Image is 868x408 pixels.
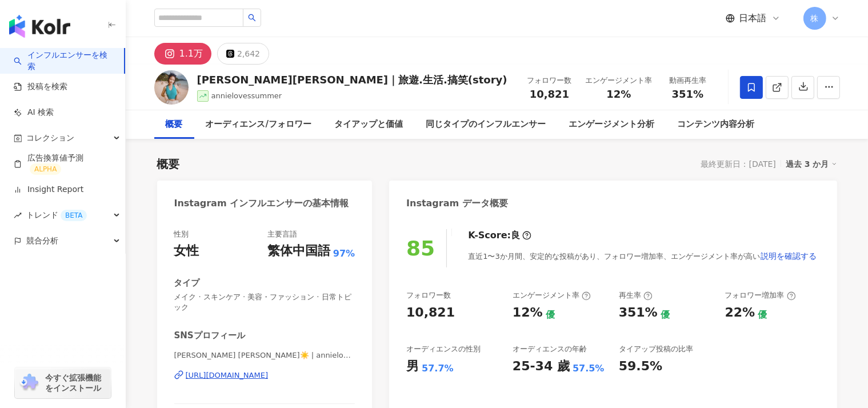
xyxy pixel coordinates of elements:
[15,367,111,398] a: chrome extension今すぐ拡張機能をインストール
[811,12,819,25] span: 株
[672,89,704,100] span: 351%
[14,184,83,195] a: Insight Report
[211,91,282,100] span: annielovessummer
[406,344,481,354] div: オーディエンスの性別
[45,373,107,393] span: 今すぐ拡張機能をインストール
[179,46,203,62] div: 1.1万
[154,70,189,105] img: KOL Avatar
[619,358,662,375] div: 59.5%
[14,81,67,93] a: 投稿を検索
[661,309,670,321] div: 優
[513,344,587,354] div: オーディエンスの年齢
[513,304,543,322] div: 12%
[619,304,658,322] div: 351%
[677,118,754,131] div: コンテンツ内容分析
[546,309,555,321] div: 優
[530,88,569,100] span: 10,821
[761,251,817,261] span: 説明を確認する
[725,290,796,301] div: フォロワー増加率
[18,374,40,392] img: chrome extension
[513,358,570,375] div: 25-34 歲
[267,242,330,260] div: 繁体中国語
[237,46,260,62] div: 2,642
[157,156,180,172] div: 概要
[14,153,116,175] a: 広告換算値予測ALPHA
[739,12,767,25] span: 日本語
[758,309,767,321] div: 優
[174,292,355,313] span: メイク · スキンケア · 美容・ファッション · 日常トピック
[422,362,454,375] div: 57.7%
[527,75,572,86] div: フォロワー数
[406,197,508,210] div: Instagram データ概要
[666,75,710,86] div: 動画再生率
[513,290,591,301] div: エンゲージメント率
[406,358,419,375] div: 男
[174,197,349,210] div: Instagram インフルエンサーの基本情報
[468,229,531,242] div: K-Score :
[760,245,817,267] button: 説明を確認する
[186,370,269,381] div: [URL][DOMAIN_NAME]
[14,211,22,219] span: rise
[14,50,115,72] a: searchインフルエンサーを検索
[174,370,355,381] a: [URL][DOMAIN_NAME]
[26,202,87,228] span: トレンド
[248,14,256,22] span: search
[406,237,435,260] div: 85
[511,229,520,242] div: 良
[333,247,355,260] span: 97%
[334,118,403,131] div: タイアップと価値
[786,157,837,171] div: 過去 3 か月
[26,228,58,254] span: 競合分析
[267,229,297,239] div: 主要言語
[569,118,654,131] div: エンゲージメント分析
[174,330,245,342] div: SNSプロフィール
[14,107,54,118] a: AI 検索
[573,362,605,375] div: 57.5%
[586,75,653,86] div: エンゲージメント率
[61,210,87,221] div: BETA
[468,245,817,267] div: 直近1〜3か月間、安定的な投稿があり、フォロワー増加率、エンゲージメント率が高い
[406,304,455,322] div: 10,821
[619,290,653,301] div: 再生率
[154,43,211,65] button: 1.1万
[174,350,355,361] span: [PERSON_NAME] [PERSON_NAME]☀️ | annielovessummer
[174,277,200,289] div: タイプ
[9,15,70,38] img: logo
[217,43,269,65] button: 2,642
[174,242,199,260] div: 女性
[426,118,546,131] div: 同じタイプのインフルエンサー
[701,159,776,169] div: 最終更新日：[DATE]
[174,229,189,239] div: 性別
[725,304,755,322] div: 22%
[406,290,451,301] div: フォロワー数
[26,125,74,151] span: コレクション
[619,344,693,354] div: タイアップ投稿の比率
[606,89,631,100] span: 12%
[166,118,183,131] div: 概要
[197,73,507,87] div: [PERSON_NAME][PERSON_NAME]｜旅遊.生活.搞笑(story)
[206,118,311,131] div: オーディエンス/フォロワー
